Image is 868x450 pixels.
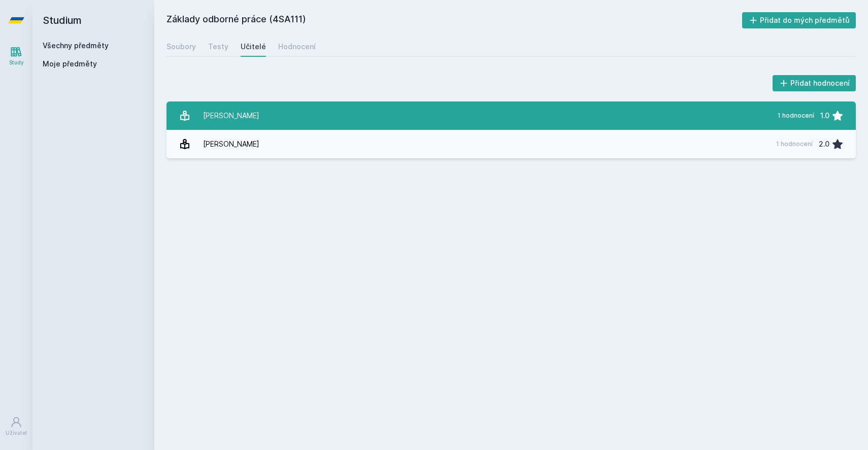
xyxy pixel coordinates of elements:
[6,429,27,437] div: Uživatel
[166,130,856,158] a: [PERSON_NAME] 1 hodnocení 2.0
[819,134,829,154] div: 2.0
[208,37,228,57] a: Testy
[166,42,196,52] div: Soubory
[820,106,829,126] div: 1.0
[241,42,266,52] div: Učitelé
[9,59,24,66] div: Study
[203,106,259,126] div: [PERSON_NAME]
[778,112,814,120] div: 1 hodnocení
[278,42,316,52] div: Hodnocení
[278,37,316,57] a: Hodnocení
[166,101,856,130] a: [PERSON_NAME] 1 hodnocení 1.0
[241,37,266,57] a: Učitelé
[776,140,813,148] div: 1 hodnocení
[742,12,856,28] button: Přidat do mých předmětů
[2,411,30,442] a: Uživatel
[43,41,109,50] a: Všechny předměty
[208,42,228,52] div: Testy
[2,41,30,72] a: Study
[43,59,97,69] span: Moje předměty
[203,134,259,154] div: [PERSON_NAME]
[773,75,856,91] button: Přidat hodnocení
[166,12,742,28] h2: Základy odborné práce (4SA111)
[166,37,196,57] a: Soubory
